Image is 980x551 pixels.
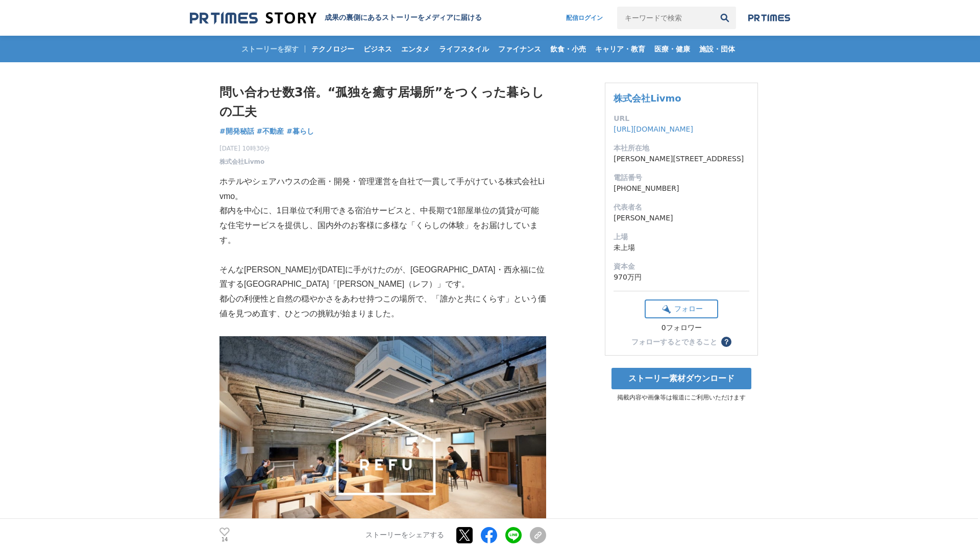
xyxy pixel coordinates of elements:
dd: [PERSON_NAME] [614,213,749,223]
p: ホテルやシェアハウスの企画・開発・管理運営を自社で一貫して手がけている株式会社Livmo。 [219,174,546,204]
span: 医療・健康 [650,44,694,54]
span: #不動産 [257,127,284,136]
dd: 未上場 [614,242,749,253]
p: 都心の利便性と自然の穏やかさをあわせ持つこの場所で、「誰かと共にくらす」という価値を見つめ直す、ひとつの挑戦が始まりました。 [219,292,546,321]
span: #暮らし [286,127,314,136]
span: [DATE] 10時30分 [219,144,270,153]
a: 株式会社Livmo [219,157,264,166]
a: エンタメ [397,36,434,62]
h2: 成果の裏側にあるストーリーをメディアに届ける [325,13,482,22]
span: ？ [723,338,730,345]
a: 成果の裏側にあるストーリーをメディアに届ける 成果の裏側にあるストーリーをメディアに届ける [190,11,482,25]
span: ライフスタイル [435,44,493,54]
div: 0フォロワー [645,323,718,333]
span: テクノロジー [307,44,358,54]
dt: 上場 [614,232,749,242]
a: ビジネス [359,36,396,62]
img: 成果の裏側にあるストーリーをメディアに届ける [190,11,316,25]
a: 飲食・小売 [546,36,590,62]
a: キャリア・教育 [591,36,649,62]
button: ？ [721,337,731,347]
dt: 代表者名 [614,202,749,213]
a: 株式会社Livmo [614,93,681,104]
p: 都内を中心に、1日単位で利用できる宿泊サービスと、中長期で1部屋単位の賃貸が可能な住宅サービスを提供し、国内外のお客様に多様な「くらしの体験」をお届けしています。 [219,204,546,247]
a: 医療・健康 [650,36,694,62]
input: キーワードで検索 [617,7,714,29]
a: 施設・団体 [695,36,739,62]
span: ビジネス [359,44,396,54]
dd: 970万円 [614,272,749,283]
dd: [PERSON_NAME][STREET_ADDRESS] [614,154,749,164]
p: 14 [219,537,230,542]
a: [URL][DOMAIN_NAME] [614,125,693,133]
dt: 本社所在地 [614,143,749,154]
button: フォロー [645,299,718,318]
p: 掲載内容や画像等は報道にご利用いただけます [605,393,758,402]
a: #暮らし [286,126,314,137]
a: ライフスタイル [435,36,493,62]
span: エンタメ [397,44,434,54]
span: ファイナンス [494,44,545,54]
h1: 問い合わせ数3倍。“孤独を癒す居場所”をつくった暮らしの工夫 [219,83,546,122]
a: ファイナンス [494,36,545,62]
button: 検索 [714,7,736,29]
p: ストーリーをシェアする [365,531,444,540]
dt: 電話番号 [614,172,749,183]
dd: [PHONE_NUMBER] [614,183,749,194]
a: #開発秘話 [219,126,254,137]
dt: URL [614,113,749,124]
a: テクノロジー [307,36,358,62]
span: 施設・団体 [695,44,739,54]
p: そんな[PERSON_NAME]が[DATE]に手がけたのが、[GEOGRAPHIC_DATA]・西永福に位置する[GEOGRAPHIC_DATA]「[PERSON_NAME]（レフ）」です。 [219,263,546,292]
a: ストーリー素材ダウンロード [611,368,751,389]
img: thumbnail_eaed5980-8ed3-11f0-a98f-b321817949aa.png [219,336,546,551]
a: #不動産 [257,126,284,137]
div: フォローするとできること [631,338,717,345]
dt: 資本金 [614,261,749,272]
span: 飲食・小売 [546,44,590,54]
img: prtimes [748,14,790,22]
a: 配信ログイン [556,7,613,29]
span: #開発秘話 [219,127,254,136]
span: キャリア・教育 [591,44,649,54]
